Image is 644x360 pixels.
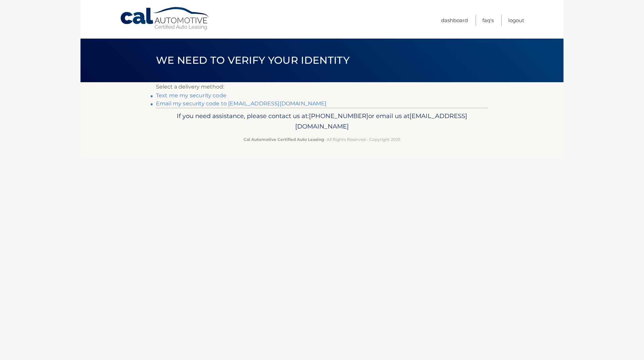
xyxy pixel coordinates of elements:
[156,100,327,107] a: Email my security code to [EMAIL_ADDRESS][DOMAIN_NAME]
[160,111,484,132] p: If you need assistance, please contact us at: or email us at
[244,137,324,142] strong: Cal Automotive Certified Auto Leasing
[160,136,484,143] p: - All Rights Reserved - Copyright 2025
[482,15,494,26] a: FAQ's
[309,112,368,120] span: [PHONE_NUMBER]
[508,15,524,26] a: Logout
[156,82,488,92] p: Select a delivery method:
[156,92,226,99] a: Text me my security code
[156,54,350,66] span: We need to verify your identity
[120,7,210,31] a: Cal Automotive
[441,15,468,26] a: Dashboard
